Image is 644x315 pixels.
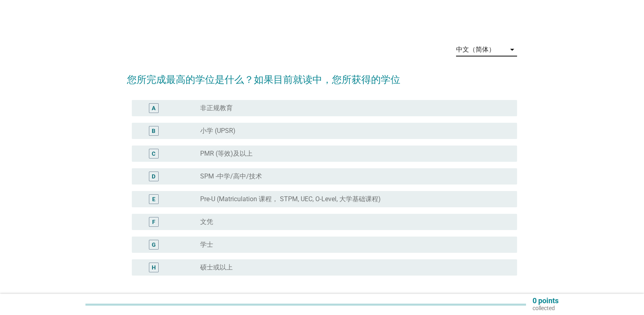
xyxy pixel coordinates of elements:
[200,172,262,180] label: SPM -中学/高中/技术
[152,195,155,204] div: E
[127,64,517,87] h2: 您所完成最高的学位是什么？如果目前就读中，您所获得的学位
[152,263,156,272] div: H
[152,104,155,113] div: A
[200,195,381,203] label: Pre-U (Matriculation 课程， STPM, UEC, O-Level, 大学基础课程)
[200,241,213,249] label: 学士
[507,45,517,54] i: arrow_drop_down
[152,241,156,249] div: G
[152,218,155,226] div: F
[200,150,253,158] label: PMR (等效)及以上
[533,297,559,304] p: 0 points
[200,218,213,226] label: 文凭
[152,172,155,181] div: D
[200,104,233,112] label: 非正规教育
[152,150,155,158] div: C
[456,46,495,53] div: 中文（简体）
[200,263,233,272] label: 硕士或以上
[200,127,236,135] label: 小学 (UPSR)
[152,127,155,135] div: B
[533,304,559,312] p: collected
